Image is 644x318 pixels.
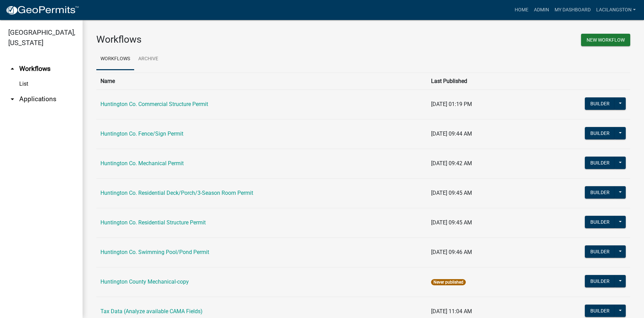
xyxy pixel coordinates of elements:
button: Builder [585,127,615,139]
a: Huntington Co. Commercial Structure Permit [100,101,208,107]
a: Home [512,3,531,17]
i: arrow_drop_down [8,95,17,103]
a: Huntington Co. Residential Deck/Porch/3-Season Room Permit [100,190,253,196]
button: Builder [585,157,615,169]
a: Huntington Co. Swimming Pool/Pond Permit [100,249,209,255]
span: [DATE] 09:42 AM [431,160,472,167]
span: [DATE] 11:04 AM [431,308,472,315]
a: Huntington Co. Fence/Sign Permit [100,130,183,137]
a: Workflows [96,48,134,70]
a: My Dashboard [552,3,593,17]
h3: Workflows [96,34,358,45]
a: Admin [531,3,552,17]
a: Tax Data (Analyze available CAMA Fields) [100,308,203,315]
button: Builder [585,245,615,258]
a: Huntington County Mechanical-copy [100,278,189,285]
button: Builder [585,97,615,110]
button: Builder [585,186,615,199]
a: Huntington Co. Mechanical Permit [100,160,184,167]
button: Builder [585,275,615,287]
a: Huntington Co. Residential Structure Permit [100,219,206,226]
button: New Workflow [581,34,630,46]
span: Never published [431,279,466,285]
span: [DATE] 09:46 AM [431,249,472,255]
span: [DATE] 09:44 AM [431,130,472,137]
button: Builder [585,305,615,317]
span: [DATE] 09:45 AM [431,190,472,196]
button: Builder [585,216,615,228]
span: [DATE] 09:45 AM [431,219,472,226]
th: Last Published [427,73,528,89]
i: arrow_drop_up [8,65,17,73]
a: LaciLangston [593,3,638,17]
th: Name [96,73,427,89]
a: Archive [134,48,162,70]
span: [DATE] 01:19 PM [431,101,472,107]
